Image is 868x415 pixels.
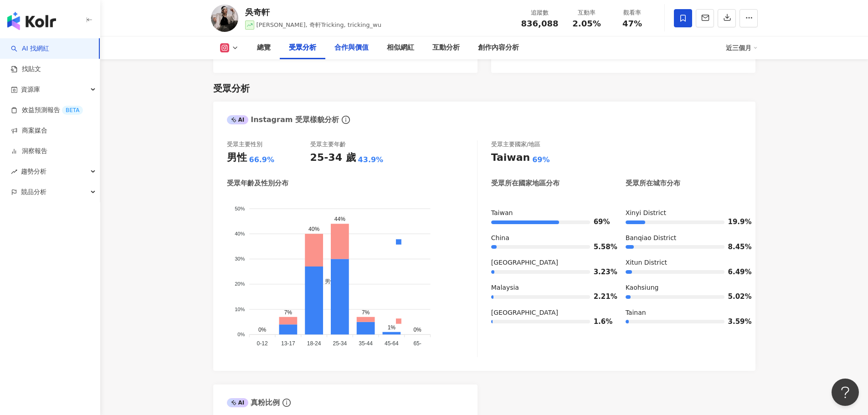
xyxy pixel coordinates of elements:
span: info-circle [281,397,292,408]
div: Instagram 受眾樣貌分析 [227,115,339,125]
tspan: 20% [235,282,245,287]
span: 5.58% [594,244,607,251]
span: 2.21% [594,293,607,300]
a: 找貼文 [11,65,41,74]
div: Malaysia [491,283,607,292]
div: Taiwan [491,209,607,218]
span: 19.9% [728,219,742,225]
div: 69% [532,155,550,165]
div: 受眾主要性別 [227,140,262,149]
tspan: 65- [413,341,421,347]
div: AI [227,398,249,407]
div: 創作內容分析 [478,42,519,53]
tspan: 35-44 [359,341,373,347]
div: Taiwan [491,151,530,165]
div: Banqiao District [626,234,742,243]
span: 2.05% [572,19,601,28]
div: Xinyi District [626,209,742,218]
div: Kaohsiung [626,283,742,292]
span: 3.23% [594,269,607,276]
img: logo [7,12,56,30]
div: 受眾分析 [289,42,316,53]
div: 受眾所在國家地區分布 [491,179,560,188]
div: 66.9% [249,155,275,165]
span: 47% [622,19,642,28]
div: 互動率 [570,8,604,17]
div: 吳奇軒 [245,6,382,18]
span: 男性 [318,278,336,285]
span: 資源庫 [21,79,40,100]
div: 近三個月 [726,41,758,55]
span: rise [11,169,17,175]
div: Tainan [626,308,742,318]
a: 效益預測報告BETA [11,106,83,115]
tspan: 0% [237,332,245,337]
div: 受眾分析 [213,82,250,95]
span: 競品分析 [21,182,46,202]
a: 商案媒合 [11,126,47,135]
span: 3.59% [728,318,742,325]
div: [GEOGRAPHIC_DATA] [491,308,607,318]
div: 受眾主要國家/地區 [491,140,540,149]
div: 總覽 [257,42,271,53]
div: 互動分析 [432,42,460,53]
tspan: 40% [235,231,245,236]
div: [GEOGRAPHIC_DATA] [491,258,607,267]
span: 8.45% [728,244,742,251]
img: KOL Avatar [211,5,238,32]
div: 43.9% [358,155,384,165]
div: 真粉比例 [227,398,280,408]
div: 男性 [227,151,247,165]
div: AI [227,115,249,124]
a: 洞察報告 [11,147,47,156]
span: info-circle [340,114,351,125]
span: 趨勢分析 [21,161,46,182]
span: 6.49% [728,269,742,276]
iframe: Help Scout Beacon - Open [832,379,859,406]
span: 69% [594,219,607,225]
tspan: 10% [235,307,245,312]
span: 836,088 [521,19,559,28]
div: China [491,234,607,243]
tspan: 45-64 [385,341,399,347]
tspan: 25-34 [333,341,347,347]
tspan: 0-12 [257,341,267,347]
span: 1.6% [594,318,607,325]
div: 觀看率 [615,8,650,17]
div: 合作與價值 [334,42,369,53]
tspan: 30% [235,256,245,261]
div: 受眾年齡及性別分布 [227,179,288,188]
div: 追蹤數 [521,8,559,17]
tspan: 50% [235,206,245,211]
tspan: 18-24 [307,341,321,347]
div: 受眾主要年齡 [310,140,346,149]
div: Xitun District [626,258,742,267]
span: 5.02% [728,293,742,300]
div: 25-34 歲 [310,151,356,165]
tspan: 13-17 [281,341,295,347]
span: [PERSON_NAME], 奇軒Tricking, tricking_wu [257,21,382,28]
div: 相似網紅 [387,42,414,53]
a: searchAI 找網紅 [11,44,49,53]
div: 受眾所在城市分布 [626,179,680,188]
